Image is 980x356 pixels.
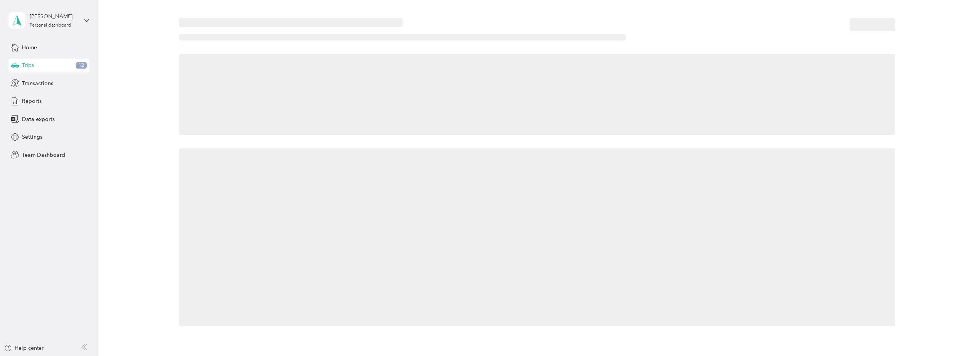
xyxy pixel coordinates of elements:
[76,62,87,69] span: 12
[22,61,34,69] span: Trips
[22,97,42,105] span: Reports
[22,151,65,159] span: Team Dashboard
[4,344,44,352] button: Help center
[22,133,42,141] span: Settings
[30,12,78,20] div: [PERSON_NAME]
[22,79,53,87] span: Transactions
[22,44,37,52] span: Home
[30,23,71,28] div: Personal dashboard
[22,115,55,123] span: Data exports
[937,313,980,356] iframe: Everlance-gr Chat Button Frame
